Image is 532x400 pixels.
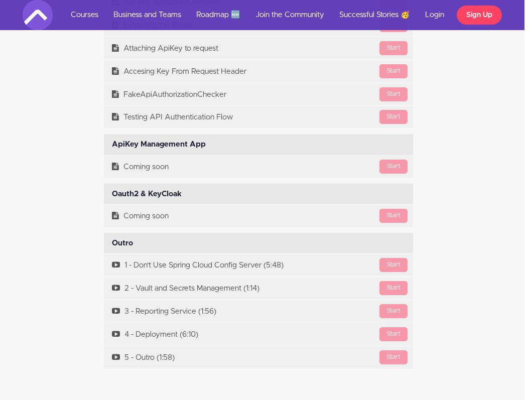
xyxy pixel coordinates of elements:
div: Start [379,281,408,295]
a: StartComing soon [104,156,414,178]
div: Outro [104,233,414,254]
a: Start5 - Outro (1:58) [104,346,414,369]
a: Start2 - Vault and Secrets Management (1:14) [104,277,414,300]
a: Start3 - Reporting Service (1:56) [104,300,414,323]
a: Start1 - Don't Use Spring Cloud Config Server (5:48) [104,254,414,277]
a: Start4 - Deployment (6:10) [104,323,414,346]
div: Start [379,110,408,124]
a: StartAccesing Key From Request Header [104,60,414,83]
div: Start [379,350,408,364]
div: Start [379,160,408,174]
a: StartTesting API Authentication Flow [104,106,414,128]
div: Oauth2 & KeyCloak [104,184,414,205]
div: Start [379,209,408,223]
a: StartFakeApiAuthorizationChecker [104,83,414,106]
div: Start [379,87,408,101]
div: ApiKey Management App [104,134,414,155]
div: Start [379,41,408,55]
div: Start [379,327,408,341]
a: StartComing soon [104,205,414,227]
div: Start [379,304,408,318]
div: Start [379,64,408,78]
a: StartAttaching ApiKey to request [104,37,414,60]
div: Start [379,258,408,272]
a: Sign Up [457,6,502,25]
